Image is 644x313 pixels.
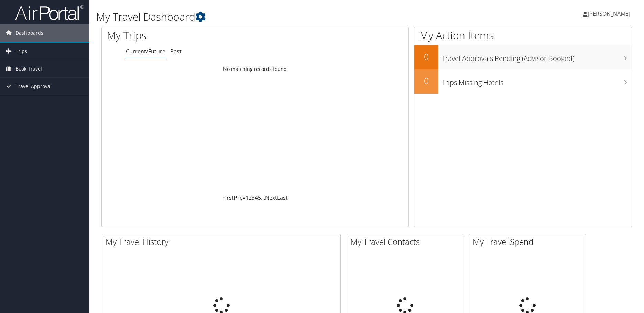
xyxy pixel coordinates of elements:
[15,78,52,95] span: Travel Approval
[473,236,586,248] h2: My Travel Spend
[15,4,84,21] img: airportal-logo.png
[106,236,340,248] h2: My Travel History
[102,63,408,75] td: No matching records found
[249,194,252,202] a: 2
[414,45,632,69] a: 0Travel Approvals Pending (Advisor Booked)
[261,194,265,202] span: …
[277,194,288,202] a: Last
[245,194,249,202] a: 1
[234,194,245,202] a: Prev
[252,194,255,202] a: 3
[15,24,43,42] span: Dashboards
[414,51,438,63] h2: 0
[442,50,632,63] h3: Travel Approvals Pending (Advisor Booked)
[588,10,630,18] span: [PERSON_NAME]
[170,47,182,55] a: Past
[265,194,277,202] a: Next
[126,47,165,55] a: Current/Future
[222,194,234,202] a: First
[414,28,632,43] h1: My Action Items
[350,236,463,248] h2: My Travel Contacts
[96,10,457,24] h1: My Travel Dashboard
[258,194,261,202] a: 5
[414,69,632,94] a: 0Trips Missing Hotels
[15,60,42,77] span: Book Travel
[414,75,438,87] h2: 0
[255,194,258,202] a: 4
[442,74,632,87] h3: Trips Missing Hotels
[107,28,275,43] h1: My Trips
[583,3,637,24] a: [PERSON_NAME]
[15,43,27,60] span: Trips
